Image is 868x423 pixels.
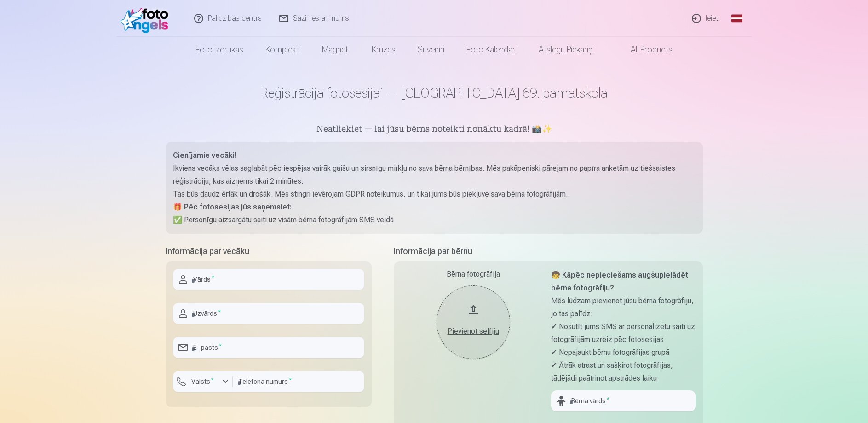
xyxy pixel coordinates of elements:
a: Foto izdrukas [184,37,254,63]
img: /fa1 [121,4,173,33]
h5: Informācija par vecāku [166,245,372,258]
p: ✔ Nepajaukt bērnu fotogrāfijas grupā [551,346,696,359]
strong: Cienījamie vecāki! [173,151,236,160]
p: ✔ Nosūtīt jums SMS ar personalizētu saiti uz fotogrāfijām uzreiz pēc fotosesijas [551,320,696,346]
p: ✅ Personīgu aizsargātu saiti uz visām bērna fotogrāfijām SMS veidā [173,214,696,226]
h5: Informācija par bērnu [394,245,703,258]
a: Magnēti [311,37,361,63]
p: ✔ Ātrāk atrast un sašķirot fotogrāfijas, tādējādi paātrinot apstrādes laiku [551,359,696,385]
button: Valsts* [173,371,233,392]
button: Pievienot selfiju [437,285,510,359]
a: Suvenīri [407,37,455,63]
p: Tas būs daudz ērtāk un drošāk. Mēs stingri ievērojam GDPR noteikumus, un tikai jums būs piekļuve ... [173,188,696,201]
h5: Neatliekiet — lai jūsu bērns noteikti nonāktu kadrā! 📸✨ [166,123,703,136]
div: Bērna fotogrāfija [401,269,546,280]
a: Foto kalendāri [455,37,528,63]
p: Ikviens vecāks vēlas saglabāt pēc iespējas vairāk gaišu un sirsnīgu mirkļu no sava bērna bērnības... [173,162,696,188]
h1: Reģistrācija fotosesijai — [GEOGRAPHIC_DATA] 69. pamatskola [166,85,703,101]
label: Valsts [188,377,218,386]
a: Krūzes [361,37,407,63]
a: Komplekti [254,37,311,63]
a: All products [605,37,684,63]
strong: 🎁 Pēc fotosesijas jūs saņemsiet: [173,203,292,211]
p: Mēs lūdzam pievienot jūsu bērna fotogrāfiju, jo tas palīdz: [551,295,696,320]
strong: 🧒 Kāpēc nepieciešams augšupielādēt bērna fotogrāfiju? [551,271,688,292]
div: Pievienot selfiju [446,326,501,337]
a: Atslēgu piekariņi [528,37,605,63]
